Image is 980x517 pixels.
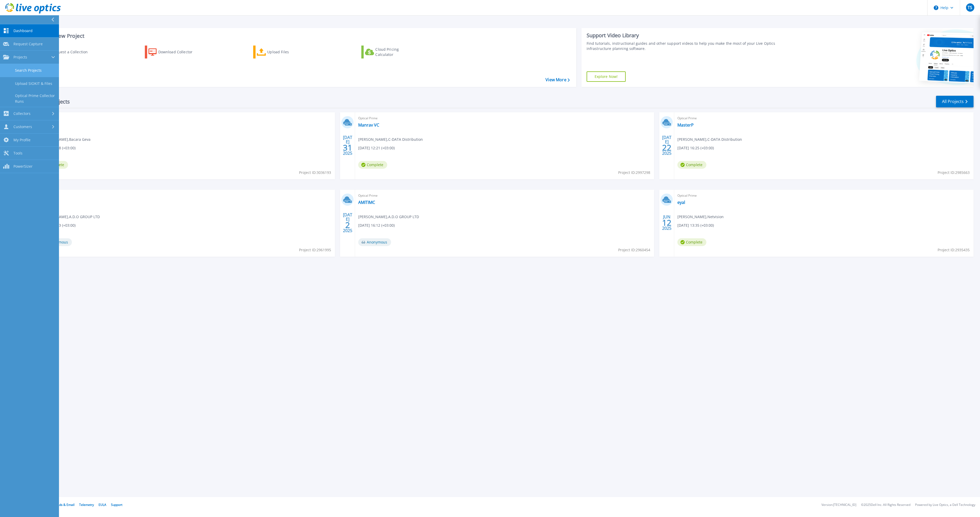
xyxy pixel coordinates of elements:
[343,145,352,150] span: 31
[677,200,685,205] a: eyal
[662,220,671,225] span: 12
[13,138,31,142] span: My Profile
[358,161,387,169] span: Complete
[39,193,332,198] span: Optical Prime
[13,28,33,33] span: Dashboard
[267,47,309,57] div: Upload Files
[915,503,975,507] li: Powered by Live Optics, a Dell Technology
[677,238,706,246] span: Complete
[618,170,650,175] span: Project ID: 2997298
[13,124,32,129] span: Customers
[358,193,651,198] span: Optical Prime
[358,214,419,220] span: [PERSON_NAME] , A.D.O GROUP LTD
[345,223,350,227] span: 2
[13,42,43,46] span: Request Capture
[358,115,651,121] span: Optical Prime
[13,151,23,156] span: Tools
[677,223,714,228] span: [DATE] 13:35 (+03:00)
[587,32,792,39] div: Support Video Library
[343,136,353,155] div: [DATE] 2025
[677,137,742,142] span: [PERSON_NAME] , C-DATA Distribution
[39,214,100,220] span: [PERSON_NAME] , A.D.O GROUP LTD
[938,247,970,253] span: Project ID: 2935435
[158,47,200,57] div: Download Collector
[299,170,331,175] span: Project ID: 3036193
[358,137,423,142] span: [PERSON_NAME] , C-DATA Distribution
[821,503,856,507] li: Version: [TECHNICAL_ID]
[13,164,33,169] span: PowerSizer
[358,200,375,205] a: AMITIMC
[358,122,379,128] a: Manrav VC
[299,247,331,253] span: Project ID: 2961995
[677,193,970,198] span: Optical Prime
[677,214,724,220] span: [PERSON_NAME] , Netvision
[358,145,395,151] span: [DATE] 12:21 (+03:00)
[545,77,570,82] a: View More
[343,213,353,232] div: [DATE] 2025
[662,136,672,155] div: [DATE] 2025
[39,115,332,121] span: Optical Prime
[677,115,970,121] span: Optical Prime
[677,145,714,151] span: [DATE] 16:25 (+03:00)
[79,503,94,507] a: Telemetry
[13,111,31,116] span: Collectors
[99,503,106,507] a: EULA
[662,145,671,150] span: 22
[968,5,972,10] span: TS
[936,96,974,107] a: All Projects
[375,47,417,57] div: Cloud Pricing Calculator
[37,33,570,39] h3: Start a New Project
[587,41,792,51] div: Find tutorials, instructional guides and other support videos to help you make the most of your L...
[358,238,391,246] span: Anonymous
[662,213,672,232] div: JUN 2025
[618,247,650,253] span: Project ID: 2960454
[677,161,706,169] span: Complete
[57,503,74,507] a: Ads & Email
[938,170,970,175] span: Project ID: 2985663
[361,46,419,58] a: Cloud Pricing Calculator
[145,46,203,58] a: Download Collector
[358,223,395,228] span: [DATE] 16:12 (+03:00)
[861,503,910,507] li: © 2025 Dell Inc. All Rights Reserved
[39,137,91,142] span: [PERSON_NAME] , Bacara Geva
[677,122,694,128] a: MasterP
[13,55,27,60] span: Projects
[51,47,93,57] div: Request a Collection
[111,503,122,507] a: Support
[37,46,94,58] a: Request a Collection
[587,71,626,82] a: Explore Now!
[253,46,311,58] a: Upload Files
